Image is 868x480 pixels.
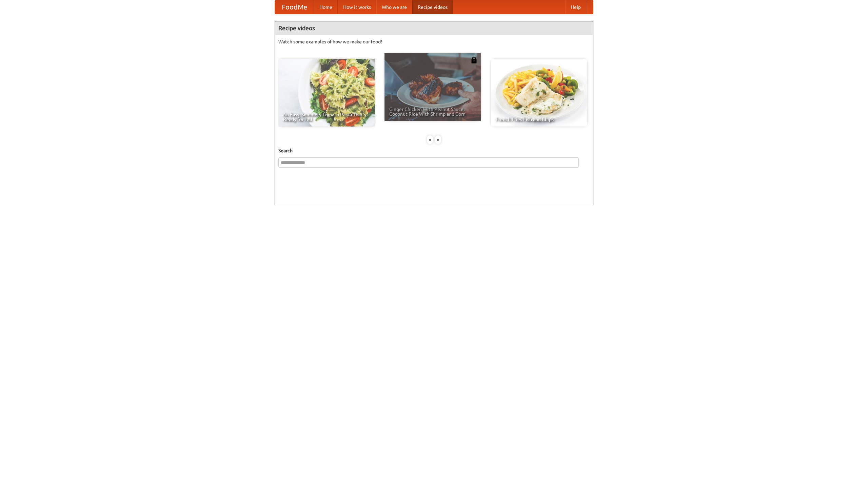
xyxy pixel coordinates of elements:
[278,147,590,154] h5: Search
[471,57,477,63] img: 483408.png
[283,112,370,122] span: An Easy, Summery Tomato Pasta That's Ready for Fall
[412,0,453,14] a: Recipe videos
[278,38,590,45] p: Watch some examples of how we make our food!
[314,0,338,14] a: Home
[491,59,587,127] a: French Fries Fish and Chips
[565,0,586,14] a: Help
[427,135,433,144] div: «
[496,117,583,122] span: French Fries Fish and Chips
[338,0,376,14] a: How it works
[275,21,593,35] h4: Recipe videos
[435,135,441,144] div: »
[278,59,375,127] a: An Easy, Summery Tomato Pasta That's Ready for Fall
[275,0,314,14] a: FoodMe
[376,0,412,14] a: Who we are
